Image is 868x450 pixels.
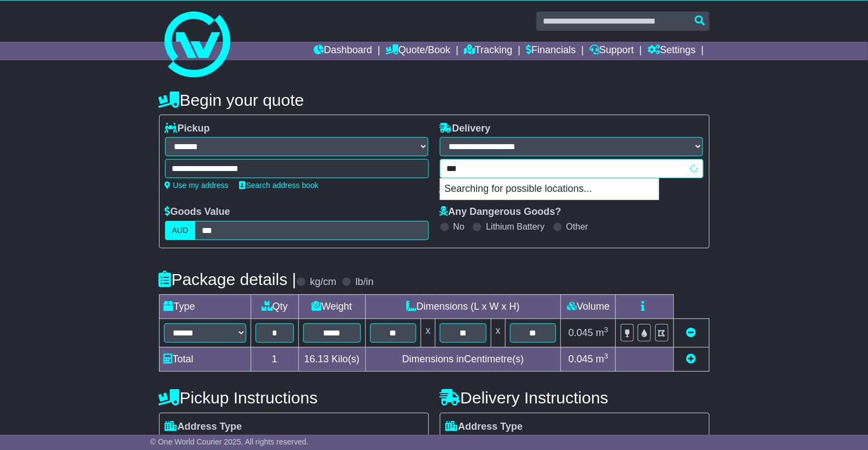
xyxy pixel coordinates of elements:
[165,123,210,135] label: Pickup
[165,181,229,190] a: Use my address
[491,318,505,347] td: x
[421,318,435,347] td: x
[298,294,365,318] td: Weight
[365,347,561,371] td: Dimensions in Centimetre(s)
[596,354,609,364] span: m
[165,206,230,218] label: Goods Value
[150,437,309,446] span: © One World Courier 2025. All rights reserved.
[561,294,616,318] td: Volume
[298,347,365,371] td: Kilo(s)
[159,270,297,288] h4: Package details |
[440,389,710,407] h4: Delivery Instructions
[486,221,544,232] label: Lithium Battery
[440,159,704,178] typeahead: Please provide city
[440,123,491,135] label: Delivery
[569,354,593,364] span: 0.045
[310,276,336,288] label: kg/cm
[165,221,196,240] label: AUD
[526,42,576,60] a: Financials
[251,347,298,371] td: 1
[589,42,634,60] a: Support
[446,421,523,433] label: Address Type
[604,352,609,360] sup: 3
[159,347,251,371] td: Total
[566,221,588,232] label: Other
[355,276,373,288] label: lb/in
[687,354,696,364] a: Add new item
[464,42,512,60] a: Tracking
[604,326,609,334] sup: 3
[687,327,696,338] a: Remove this item
[251,294,298,318] td: Qty
[159,91,710,109] h4: Begin your quote
[165,421,242,433] label: Address Type
[385,42,450,60] a: Quote/Book
[240,181,319,190] a: Search address book
[304,354,329,364] span: 16.13
[159,389,429,407] h4: Pickup Instructions
[453,221,464,232] label: No
[440,179,659,200] p: Searching for possible locations...
[596,327,609,338] span: m
[569,327,593,338] span: 0.045
[648,42,696,60] a: Settings
[314,42,372,60] a: Dashboard
[159,294,251,318] td: Type
[440,206,561,218] label: Any Dangerous Goods?
[365,294,561,318] td: Dimensions (L x W x H)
